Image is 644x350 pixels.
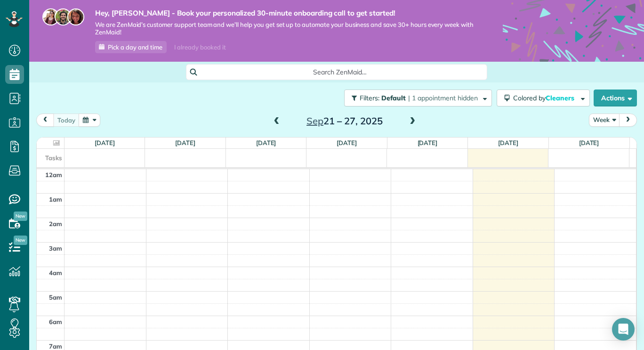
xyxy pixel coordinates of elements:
button: next [619,114,637,126]
img: jorge-587dff0eeaa6aab1f244e6dc62b8924c3b6ad411094392a53c71c6c4a576187d.jpg [55,8,72,25]
button: Actions [594,90,637,106]
div: I already booked it [169,41,231,53]
span: 12am [45,171,62,179]
span: We are ZenMaid’s customer support team and we’ll help you get set up to automate your business an... [95,21,475,37]
span: Pick a day and time [108,43,162,51]
a: [DATE] [175,139,195,147]
span: New [14,212,27,221]
span: Default [381,94,406,102]
span: 6am [49,318,62,326]
a: [DATE] [579,139,599,147]
a: [DATE] [256,139,276,147]
span: | 1 appointment hidden [408,94,478,102]
span: 3am [49,244,62,252]
span: Tasks [45,154,62,162]
button: Colored byCleaners [497,90,590,106]
a: Pick a day and time [95,41,167,53]
a: [DATE] [337,139,357,147]
a: [DATE] [498,139,518,147]
img: maria-72a9807cf96188c08ef61303f053569d2e2a8a1cde33d635c8a3ac13582a053d.jpg [42,8,59,25]
span: Cleaners [546,94,576,102]
a: [DATE] [95,139,115,147]
button: Filters: Default | 1 appointment hidden [344,90,492,106]
a: [DATE] [418,139,438,147]
span: 1am [49,195,62,203]
span: 2am [49,220,62,228]
img: michelle-19f622bdf1676172e81f8f8fba1fb50e276960ebfe0243fe18214015130c80e4.jpg [67,8,84,25]
span: Colored by [513,94,578,102]
span: Filters: [360,94,379,102]
span: Sep [306,115,323,127]
span: 7am [49,342,62,350]
h2: 21 – 27, 2025 [286,116,403,126]
span: 5am [49,293,62,301]
button: today [53,114,80,126]
button: prev [36,114,54,126]
strong: Hey, [PERSON_NAME] - Book your personalized 30-minute onboarding call to get started! [95,8,475,18]
a: Filters: Default | 1 appointment hidden [339,90,492,106]
span: New [14,236,27,245]
span: 4am [49,269,62,277]
button: Week [589,114,620,126]
div: Open Intercom Messenger [612,318,635,341]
